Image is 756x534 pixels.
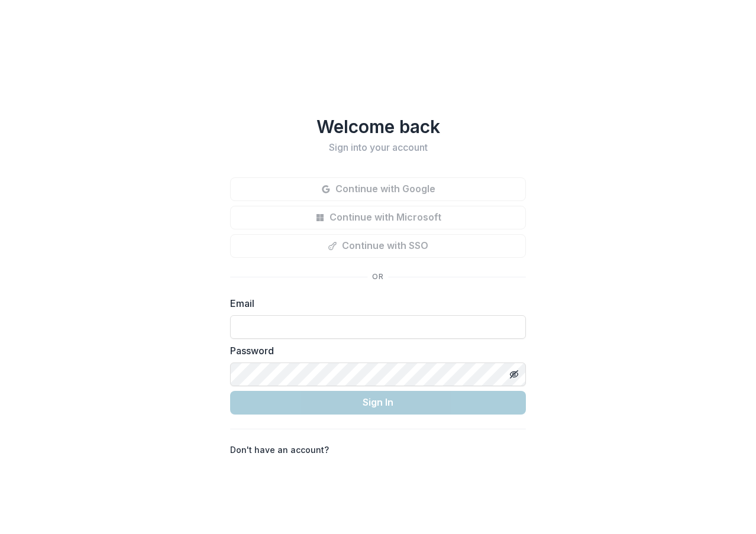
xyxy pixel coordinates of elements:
button: Sign In [230,391,526,415]
label: Email [230,296,519,310]
p: Don't have an account? [230,444,329,456]
button: Continue with SSO [230,234,526,258]
button: Continue with Microsoft [230,206,526,229]
button: Continue with Google [230,177,526,201]
button: Toggle password visibility [505,365,524,384]
h1: Welcome back [230,116,526,137]
h2: Sign into your account [230,142,526,153]
label: Password [230,344,519,358]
